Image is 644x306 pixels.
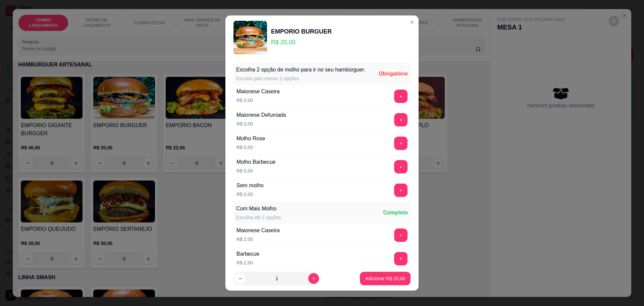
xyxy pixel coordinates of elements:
[236,66,365,74] div: Escolha 2 opção de molho para ir no seu hambúrguer.
[236,191,264,198] p: R$ 0,00
[365,275,405,282] p: Adicionar R$ 20,00
[236,75,365,82] div: Escolha pelo menos 2 opções
[394,90,408,103] button: add
[233,21,267,54] img: product-image
[236,205,281,213] div: Com Mais Molho
[236,167,276,174] p: R$ 0,00
[236,111,286,119] div: Maionese Defumada
[236,214,281,221] div: Escolha até 2 opções
[236,120,286,127] p: R$ 0,00
[394,184,408,197] button: add
[394,252,408,265] button: add
[379,70,408,78] div: Obrigatório
[236,226,280,235] div: Maionese Caseira
[236,236,280,243] p: R$ 2,00
[236,182,264,190] div: Sem molho
[236,135,265,143] div: Molho Rose
[394,228,408,242] button: add
[235,273,246,284] button: decrease-product-quantity
[271,38,332,47] p: R$ 20,00
[236,97,280,104] p: R$ 0,00
[236,158,276,166] div: Molho Barbecue
[308,273,319,284] button: increase-product-quantity
[236,88,280,96] div: Maionese Caseira
[236,250,260,258] div: Barbecue
[383,209,408,217] div: Completo
[394,160,408,173] button: add
[360,272,411,285] button: Adicionar R$ 20,00
[394,137,408,150] button: add
[394,113,408,126] button: add
[407,17,417,28] button: Close
[236,259,260,266] p: R$ 2,00
[236,144,265,151] p: R$ 0,00
[271,27,332,36] div: EMPORIO BURGUER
